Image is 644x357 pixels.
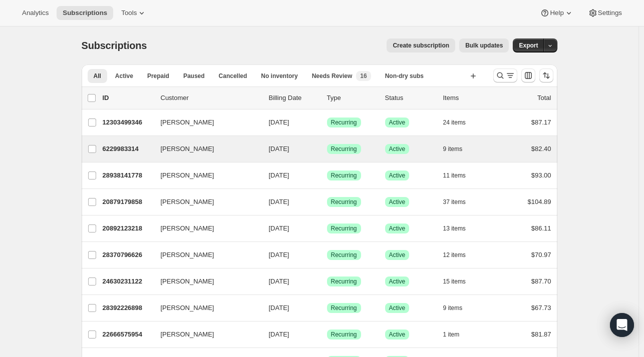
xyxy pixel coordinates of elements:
[531,118,551,126] span: $87.17
[360,72,367,80] span: 16
[94,72,101,80] span: All
[389,277,406,285] span: Active
[103,327,551,341] div: 22666575954[PERSON_NAME][DATE]SuccessRecurringSuccessActive1 item$81.87
[531,251,551,258] span: $70.97
[443,224,466,232] span: 13 items
[610,313,634,337] div: Open Intercom Messenger
[269,171,289,179] span: [DATE]
[161,276,214,286] span: [PERSON_NAME]
[531,277,551,285] span: $87.70
[493,68,517,82] button: Search and filter results
[269,277,289,285] span: [DATE]
[531,171,551,179] span: $93.00
[103,221,551,235] div: 20892123218[PERSON_NAME][DATE]SuccessRecurringSuccessActive13 items$86.11
[103,197,153,207] p: 20879179858
[147,72,169,80] span: Prepaid
[103,117,153,127] p: 12303499346
[103,223,153,233] p: 20892123218
[155,167,255,183] button: [PERSON_NAME]
[161,250,214,260] span: [PERSON_NAME]
[269,198,289,205] span: [DATE]
[219,72,247,80] span: Cancelled
[155,141,255,157] button: [PERSON_NAME]
[63,9,107,17] span: Subscriptions
[155,220,255,236] button: [PERSON_NAME]
[103,144,153,154] p: 6229983314
[389,118,406,126] span: Active
[269,251,289,258] span: [DATE]
[443,221,477,235] button: 13 items
[550,9,563,17] span: Help
[331,304,357,312] span: Recurring
[443,251,466,259] span: 12 items
[443,248,477,262] button: 12 items
[161,93,261,103] p: Customer
[443,171,466,179] span: 11 items
[513,38,544,52] button: Export
[465,69,481,83] button: Create new view
[443,118,466,126] span: 24 items
[103,276,153,286] p: 24630231122
[331,330,357,338] span: Recurring
[161,197,214,207] span: [PERSON_NAME]
[327,93,377,103] div: Type
[269,330,289,338] span: [DATE]
[521,68,535,82] button: Customize table column order and visibility
[389,198,406,206] span: Active
[331,251,357,259] span: Recurring
[331,277,357,285] span: Recurring
[115,72,133,80] span: Active
[57,6,113,20] button: Subscriptions
[161,144,214,154] span: [PERSON_NAME]
[531,330,551,338] span: $81.87
[269,224,289,232] span: [DATE]
[103,329,153,339] p: 22666575954
[443,327,471,341] button: 1 item
[443,304,463,312] span: 9 items
[103,93,153,103] p: ID
[443,274,477,288] button: 15 items
[443,198,466,206] span: 37 items
[269,118,289,126] span: [DATE]
[389,251,406,259] span: Active
[598,9,622,17] span: Settings
[389,224,406,232] span: Active
[389,330,406,338] span: Active
[16,6,55,20] button: Analytics
[531,304,551,311] span: $67.73
[269,145,289,152] span: [DATE]
[387,38,455,52] button: Create subscription
[103,248,551,262] div: 28370796626[PERSON_NAME][DATE]SuccessRecurringSuccessActive12 items$70.97
[269,93,319,103] p: Billing Date
[393,41,449,49] span: Create subscription
[155,300,255,316] button: [PERSON_NAME]
[155,273,255,289] button: [PERSON_NAME]
[459,38,509,52] button: Bulk updates
[103,303,153,313] p: 28392226898
[385,93,435,103] p: Status
[385,72,424,80] span: Non-dry subs
[261,72,297,80] span: No inventory
[103,142,551,156] div: 6229983314[PERSON_NAME][DATE]SuccessRecurringSuccessActive9 items$82.40
[269,304,289,311] span: [DATE]
[389,145,406,153] span: Active
[155,326,255,342] button: [PERSON_NAME]
[443,195,477,209] button: 37 items
[155,194,255,210] button: [PERSON_NAME]
[519,41,538,49] span: Export
[531,224,551,232] span: $86.11
[443,301,474,315] button: 9 items
[82,40,147,51] span: Subscriptions
[537,93,551,103] p: Total
[443,142,474,156] button: 9 items
[103,250,153,260] p: 28370796626
[389,171,406,179] span: Active
[312,72,353,80] span: Needs Review
[443,93,493,103] div: Items
[103,195,551,209] div: 20879179858[PERSON_NAME][DATE]SuccessRecurringSuccessActive37 items$104.89
[103,115,551,129] div: 12303499346[PERSON_NAME][DATE]SuccessRecurringSuccessActive24 items$87.17
[331,118,357,126] span: Recurring
[121,9,137,17] span: Tools
[103,274,551,288] div: 24630231122[PERSON_NAME][DATE]SuccessRecurringSuccessActive15 items$87.70
[161,117,214,127] span: [PERSON_NAME]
